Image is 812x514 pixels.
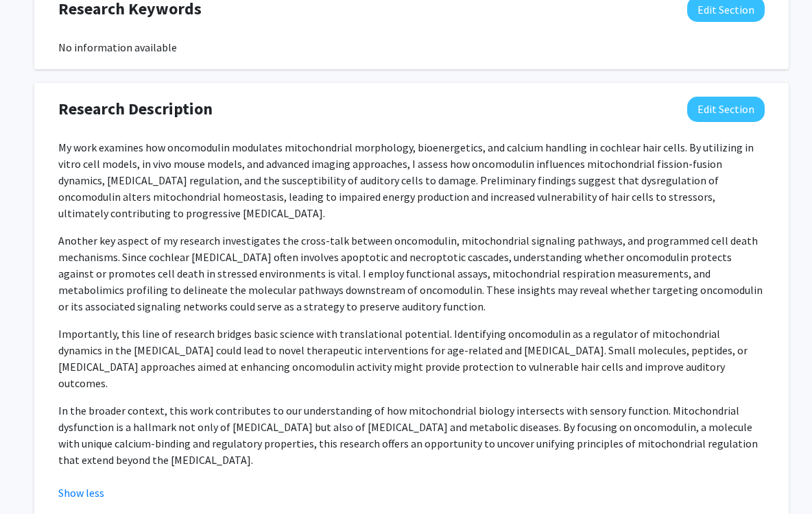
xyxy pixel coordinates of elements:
button: Edit Research Description [687,97,765,122]
button: Show less [58,485,104,501]
p: My work examines how oncomodulin modulates mitochondrial morphology, bioenergetics, and calcium h... [58,139,765,221]
p: Importantly, this line of research bridges basic science with translational potential. Identifyin... [58,326,765,391]
p: In the broader context, this work contributes to our understanding of how mitochondrial biology i... [58,402,765,468]
div: No information available [58,39,765,56]
iframe: Chat [10,452,58,504]
span: Research Description [58,97,213,121]
p: Another key aspect of my research investigates the cross-talk between oncomodulin, mitochondrial ... [58,232,765,315]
